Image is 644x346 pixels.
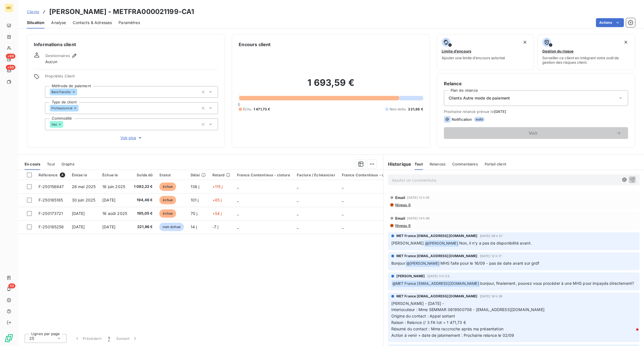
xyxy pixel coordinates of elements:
button: Limite d’encoursAjouter une limite d’encours autorisé [437,34,534,70]
span: +85 j [212,198,222,202]
span: [DATE] 11 h 53 [427,274,449,278]
span: F-250185258 [39,224,64,229]
div: Retard [212,173,230,177]
span: non-échue [159,223,184,231]
span: MET France [EMAIL_ADDRESS][DOMAIN_NAME] [396,253,478,259]
span: [DATE] [72,224,85,229]
span: _ [297,211,299,216]
span: +99 [6,54,15,59]
button: Voir [444,127,628,139]
span: Portail client [485,162,506,166]
span: [PERSON_NAME] [396,274,425,279]
span: _ [342,211,344,216]
h2: 1 693,59 € [239,77,423,94]
span: [PERSON_NAME] - [DATE] - [391,301,444,306]
span: _ [237,211,239,216]
div: France Contentieux - ouverture [342,173,400,177]
span: 53 [8,283,15,288]
span: 26 mai 2025 [72,184,96,189]
span: _ [342,224,344,229]
span: Interlocuteur : Mme SEMMAR 0619500708 - [EMAIL_ADDRESS][DOMAIN_NAME] [391,307,544,312]
span: [DATE] 12 h 05 [407,196,430,199]
span: Voir [451,131,616,135]
span: Tout [47,162,55,166]
span: @ [PERSON_NAME] [424,240,459,247]
span: Professionnel [51,106,72,110]
span: 195,05 € [134,211,153,216]
span: MHS faite pour le 16/09 - pas de date avant sur grdf [441,261,539,266]
span: 16 août 2025 [102,211,127,216]
span: 0 [238,102,240,107]
span: BankTransfer [51,90,71,94]
span: Ajouter une limite d’encours autorisé [442,56,505,60]
button: Actions [596,18,624,27]
div: Solde dû [134,173,153,177]
span: Clients Autre mode de paiement [449,95,510,101]
span: Email [395,216,406,221]
button: Suivant [113,333,141,344]
span: _ [342,184,344,189]
span: Situation [27,20,44,25]
span: Relances [430,162,446,166]
span: Prochaine relance prévue le [444,109,628,114]
span: [DATE] 12 h 17 [480,254,502,258]
span: Gestion du risque [542,49,574,53]
span: F-250165185 [39,198,63,202]
span: bonjour, finalement, pouvez vous procéder à une MHS pour impayés directement? [480,281,634,286]
span: @ MET France [EMAIL_ADDRESS][DOMAIN_NAME] [392,281,480,287]
span: En cours [25,162,40,166]
span: Analyse [51,20,66,25]
span: 194,46 € [134,197,153,203]
h6: Informations client [34,41,218,48]
span: [DATE] 09 h 57 [480,234,503,238]
span: 221,86 € [134,224,153,230]
div: ME [4,3,13,12]
div: France Contentieux - cloture [237,173,290,177]
div: Référence [39,172,65,177]
img: Logo LeanPay [4,334,13,343]
button: Voir plus [45,135,218,141]
input: Ajouter une valeur [63,122,68,127]
span: 101 j [191,198,199,202]
div: Statut [159,173,184,177]
span: Surveiller ce client en intégrant votre outil de gestion des risques client. [542,56,630,65]
span: Contacts & Adresses [73,20,112,25]
button: 1 [105,333,113,344]
span: F-250173721 [39,211,63,216]
span: _ [237,198,239,202]
span: +115 j [212,184,223,189]
span: Non-échu [390,107,406,112]
span: Graphe [61,162,75,166]
span: 30 juin 2025 [72,198,96,202]
span: Origine du contact : Appel sortant [391,314,455,318]
span: Résumé du contact : Mme raccroche après ma présentation [391,326,503,331]
span: Tout [415,162,423,166]
span: Niveau 6 [395,223,411,228]
span: [DATE] [102,224,115,229]
span: _ [297,198,299,202]
span: 1 471,73 € [254,107,270,112]
span: MET France [EMAIL_ADDRESS][DOMAIN_NAME] [396,233,478,238]
span: Non, il n'y a pas de disponibilité avant. [459,241,532,245]
span: [PERSON_NAME] [391,241,424,245]
span: MET France [EMAIL_ADDRESS][DOMAIN_NAME] [396,294,478,299]
span: _ [297,224,299,229]
span: 16 juin 2025 [102,184,125,189]
span: Voir plus [120,135,143,141]
span: @ [PERSON_NAME] [406,260,440,267]
span: Limite d’encours [442,49,471,53]
span: auto [474,117,485,122]
span: [DATE] 14 h 06 [407,217,430,220]
span: Gaz [51,123,57,126]
span: [DATE] 16 h 39 [480,295,503,298]
span: _ [237,184,239,189]
span: Clients [27,10,39,14]
div: Échue le [102,173,127,177]
span: Raison : Relance // 3 FA tot = 1 471,73 € [391,320,466,325]
h6: Relance [444,80,628,87]
div: Émise le [72,173,96,177]
span: Action à venir + date de jalonnement : Prochaine relance le 02/09 [391,333,514,338]
span: 1 082,22 € [134,184,153,189]
span: échue [159,209,176,218]
span: -7 j [212,224,219,229]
